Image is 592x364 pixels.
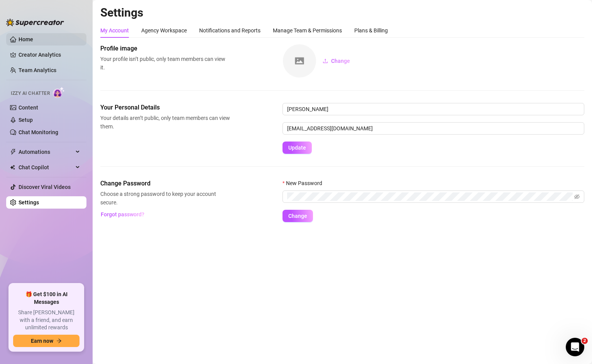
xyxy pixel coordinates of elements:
span: Your profile isn’t public, only team members can view it. [100,55,230,72]
button: Forgot password? [100,208,144,221]
button: Change [316,55,356,67]
h2: Settings [100,5,584,20]
label: New Password [282,179,327,187]
span: 🎁 Get $100 in AI Messages [13,291,79,306]
span: thunderbolt [10,149,16,155]
span: arrow-right [56,338,62,344]
div: Notifications and Reports [199,26,260,35]
div: Agency Workspace [141,26,187,35]
input: New Password [287,192,573,201]
span: Profile image [100,44,230,53]
div: Manage Team & Permissions [273,26,342,35]
a: Content [19,104,38,111]
button: Update [282,142,312,154]
button: Earn nowarrow-right [13,335,79,347]
img: AI Chatter [53,87,65,98]
span: eye-invisible [574,194,580,199]
a: Home [19,36,33,42]
a: Team Analytics [19,67,56,73]
span: Forgot password? [101,211,144,217]
span: Earn now [31,338,53,344]
a: Creator Analytics [19,49,80,61]
a: Discover Viral Videos [19,184,71,190]
span: Share [PERSON_NAME] with a friend, and earn unlimited rewards [13,309,79,332]
input: Enter name [282,103,584,115]
a: Settings [19,199,39,206]
span: Your details aren’t public, only team members can view them. [100,114,230,131]
span: Change [331,58,350,64]
span: Your Personal Details [100,103,230,112]
span: Choose a strong password to keep your account secure. [100,190,230,207]
span: upload [323,58,328,64]
span: Update [288,145,306,151]
span: Izzy AI Chatter [11,90,50,97]
a: Chat Monitoring [19,129,58,135]
img: logo-BBDzfeDw.svg [6,19,64,26]
span: Automations [19,146,73,158]
span: 2 [582,338,588,344]
div: My Account [100,26,129,35]
span: Chat Copilot [19,161,73,174]
div: Plans & Billing [354,26,388,35]
img: Chat Copilot [10,165,15,170]
span: Change Password [100,179,230,188]
button: Change [282,210,313,222]
input: Enter new email [282,122,584,135]
iframe: Intercom live chat [566,338,584,356]
span: Change [288,213,307,219]
a: Setup [19,117,33,123]
img: square-placeholder.png [283,44,316,78]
